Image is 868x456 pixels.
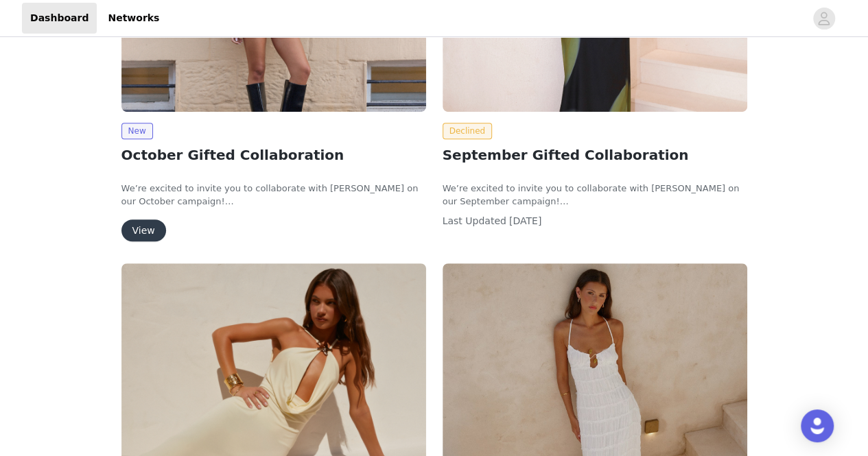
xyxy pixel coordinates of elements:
div: Open Intercom Messenger [801,409,834,442]
span: Last Updated [443,215,506,226]
button: View [121,219,166,241]
h2: October Gifted Collaboration [121,145,426,165]
p: We’re excited to invite you to collaborate with [PERSON_NAME] on our October campaign! [121,182,426,208]
div: avatar [817,8,830,29]
span: Declined [443,123,493,139]
a: View [121,226,166,236]
a: Networks [99,3,167,34]
a: Dashboard [22,3,97,34]
h2: September Gifted Collaboration [443,145,747,165]
p: We’re excited to invite you to collaborate with [PERSON_NAME] on our September campaign! [443,182,747,208]
span: [DATE] [509,215,541,226]
span: New [121,123,153,139]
